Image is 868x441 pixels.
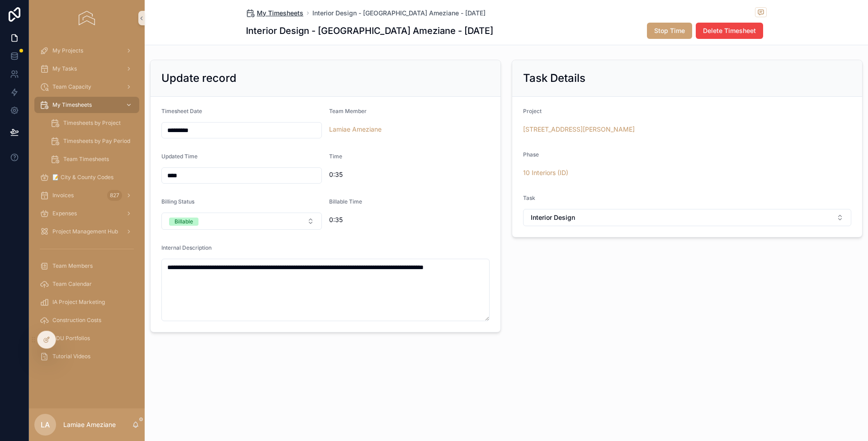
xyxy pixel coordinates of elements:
[161,244,212,251] span: Internal Description
[523,194,535,201] span: Task
[257,9,303,18] span: My Timesheets
[34,258,139,274] a: Team Members
[52,83,91,90] span: Team Capacity
[52,192,74,199] span: Invoices
[34,312,139,328] a: Construction Costs
[52,262,93,270] span: Team Members
[63,156,109,163] span: Team Timesheets
[161,198,194,205] span: Billing Status
[34,330,139,346] a: ADU Portfolios
[175,218,193,226] div: Billable
[63,420,116,429] p: Lamiae Ameziane
[34,294,139,310] a: IA Project Marketing
[703,26,756,35] span: Delete Timesheet
[45,151,139,167] a: Team Timesheets
[29,36,145,376] div: scrollable content
[63,119,121,127] span: Timesheets by Project
[52,228,118,235] span: Project Management Hub
[696,23,763,39] button: Delete Timesheet
[329,125,382,134] a: Lamiae Ameziane
[52,210,77,217] span: Expenses
[246,9,303,18] a: My Timesheets
[34,79,139,95] a: Team Capacity
[531,213,575,222] span: Interior Design
[45,133,139,149] a: Timesheets by Pay Period
[161,108,202,114] span: Timesheet Date
[34,223,139,240] a: Project Management Hub
[329,170,490,179] span: 0:35
[523,125,635,134] a: [STREET_ADDRESS][PERSON_NAME]
[647,23,692,39] button: Stop Time
[34,43,139,59] a: My Projects
[45,115,139,131] a: Timesheets by Project
[34,348,139,365] a: Tutorial Videos
[34,61,139,77] a: My Tasks
[161,71,236,85] h2: Update record
[329,108,367,114] span: Team Member
[161,153,198,160] span: Updated Time
[107,190,122,201] div: 827
[63,138,130,145] span: Timesheets by Pay Period
[52,280,92,288] span: Team Calendar
[34,169,139,185] a: 📝 City & County Codes
[52,47,83,54] span: My Projects
[329,215,490,224] span: 0:35
[52,65,77,72] span: My Tasks
[523,71,585,85] h2: Task Details
[246,24,493,37] h1: Interior Design - [GEOGRAPHIC_DATA] Ameziane - [DATE]
[52,317,101,324] span: Construction Costs
[34,205,139,222] a: Expenses
[329,153,342,160] span: Time
[52,353,90,360] span: Tutorial Videos
[52,101,92,109] span: My Timesheets
[34,276,139,292] a: Team Calendar
[52,335,90,342] span: ADU Portfolios
[523,108,542,114] span: Project
[523,151,539,158] span: Phase
[523,168,568,177] a: 10 Interiors (ID)
[41,419,50,430] span: LA
[161,213,322,230] button: Select Button
[52,299,105,306] span: IA Project Marketing
[34,187,139,204] a: Invoices827
[52,174,113,181] span: 📝 City & County Codes
[329,198,362,205] span: Billable Time
[312,9,486,18] a: Interior Design - [GEOGRAPHIC_DATA] Ameziane - [DATE]
[523,209,851,226] button: Select Button
[654,26,685,35] span: Stop Time
[34,97,139,113] a: My Timesheets
[79,11,94,25] img: App logo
